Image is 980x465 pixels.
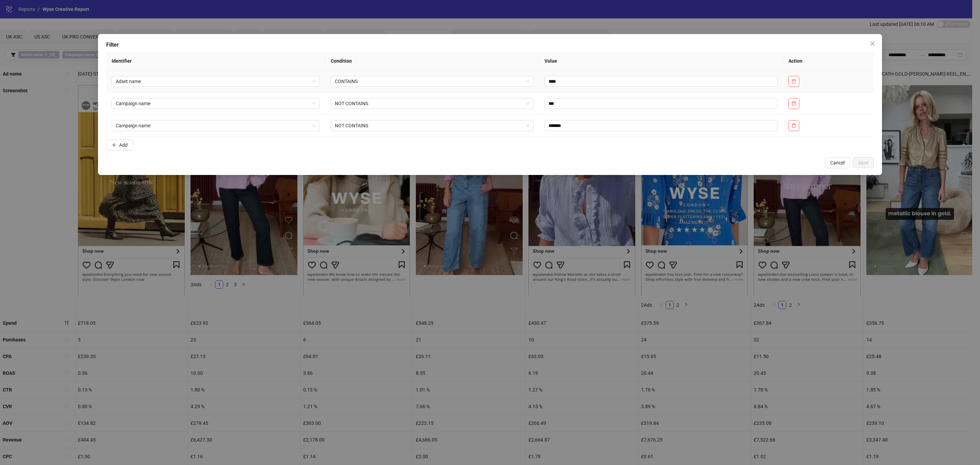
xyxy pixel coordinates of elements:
[119,142,128,148] span: Add
[106,140,133,150] button: Add
[106,52,325,70] th: Identifier
[825,157,850,168] button: Cancel
[335,76,530,86] span: CONTAINS
[830,160,845,165] span: Cancel
[335,98,530,109] span: NOT CONTAINS
[116,76,316,86] span: Adset name
[867,38,878,49] button: Close
[112,143,116,147] span: plus
[116,98,316,109] span: Campaign name
[783,52,874,70] th: Action
[539,52,783,70] th: Value
[791,79,796,84] span: delete
[116,121,316,131] span: Campaign name
[791,123,796,128] span: delete
[870,41,875,46] span: close
[335,121,530,131] span: NOT CONTAINS
[325,52,539,70] th: Condition
[853,157,874,168] button: Save
[106,41,874,49] div: Filter
[791,101,796,106] span: delete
